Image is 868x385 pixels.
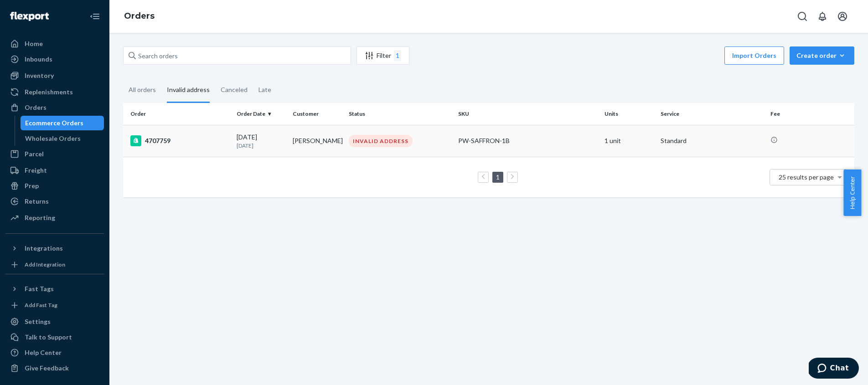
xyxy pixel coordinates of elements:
div: Reporting [25,213,55,222]
p: [DATE] [237,142,285,149]
div: Home [25,39,43,48]
div: [DATE] [237,133,285,149]
div: Ecommerce Orders [25,118,83,128]
div: Customer [293,110,341,118]
div: Add Integration [25,261,65,268]
th: Units [601,103,657,125]
div: Fast Tags [25,284,54,293]
button: Talk to Support [5,330,104,344]
button: Give Feedback [5,361,104,375]
th: Status [345,103,455,125]
a: Replenishments [5,85,104,99]
div: Wholesale Orders [25,134,81,143]
div: Freight [25,166,47,175]
a: Add Integration [5,259,104,270]
button: Import Orders [724,46,784,65]
a: Reporting [5,210,104,225]
div: Integrations [25,244,63,253]
div: Create order [796,51,847,60]
div: Canceled [221,78,248,102]
div: Orders [25,103,46,112]
div: Returns [25,197,49,206]
a: Orders [124,11,155,21]
button: Open Search Box [793,7,811,26]
div: Add Fast Tag [25,301,57,309]
a: Orders [5,100,104,115]
a: Returns [5,194,104,209]
div: Parcel [25,149,44,159]
a: Page 1 is your current page [494,173,501,181]
div: 4707759 [130,135,229,146]
a: Freight [5,163,104,178]
div: Give Feedback [25,364,69,373]
button: Filter [356,46,409,65]
div: All orders [129,78,156,102]
img: Flexport logo [10,12,49,21]
div: Replenishments [25,87,73,97]
button: Open notifications [813,7,832,26]
th: SKU [455,103,601,125]
p: Standard [661,136,763,145]
div: Prep [25,181,39,190]
th: Fee [767,103,854,125]
div: Inbounds [25,55,52,64]
td: 1 unit [601,125,657,157]
input: Search orders [123,46,351,65]
a: Settings [5,314,104,329]
th: Service [657,103,767,125]
div: Late [258,78,271,102]
div: INVALID ADDRESS [349,135,413,147]
button: Create order [790,46,854,65]
span: 25 results per page [779,173,834,181]
div: Filter [357,50,409,61]
ol: breadcrumbs [117,3,162,30]
a: Inbounds [5,52,104,67]
button: Integrations [5,241,104,256]
div: Settings [25,317,51,326]
a: Ecommerce Orders [21,116,104,130]
button: Close Navigation [86,7,104,26]
a: Help Center [5,345,104,360]
div: Invalid address [167,78,210,103]
div: Help Center [25,348,62,357]
div: Inventory [25,71,54,80]
a: Prep [5,179,104,193]
a: Parcel [5,147,104,161]
iframe: Opens a widget where you can chat to one of our agents [809,358,859,380]
a: Inventory [5,68,104,83]
th: Order [123,103,233,125]
a: Add Fast Tag [5,300,104,311]
div: PW-SAFFRON-1B [458,136,597,145]
button: Fast Tags [5,282,104,296]
a: Wholesale Orders [21,131,104,146]
a: Home [5,36,104,51]
div: 1 [394,50,401,61]
div: Talk to Support [25,333,72,342]
button: Open account menu [833,7,852,26]
button: Help Center [843,169,861,216]
td: [PERSON_NAME] [289,125,345,157]
th: Order Date [233,103,289,125]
